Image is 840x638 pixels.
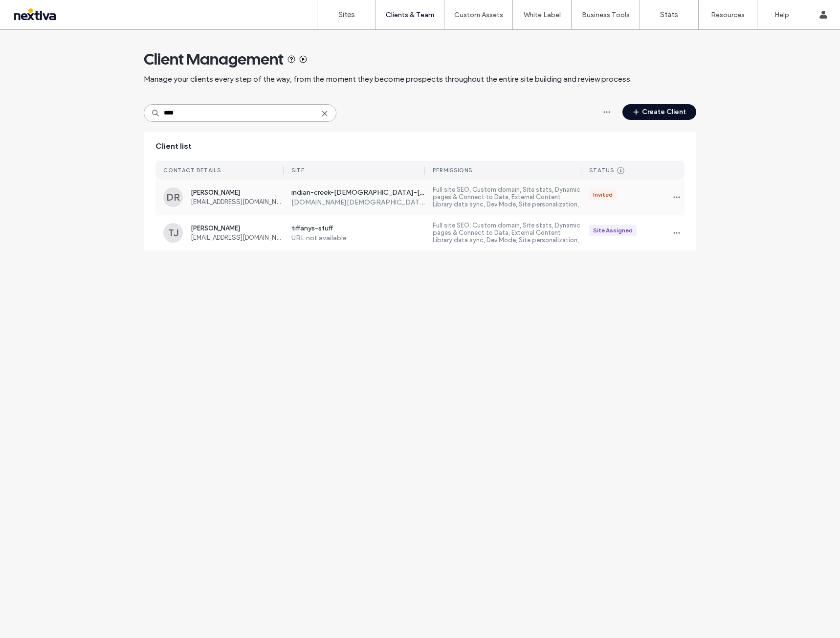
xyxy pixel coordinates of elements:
label: URL not available [291,234,425,242]
label: Help [774,11,789,19]
span: Client Management [144,49,284,69]
label: Custom Assets [454,11,503,19]
span: Client list [155,141,192,152]
span: Help [22,7,42,16]
div: PERMISSIONS [433,167,472,174]
div: DR [163,187,183,207]
button: Create Client [622,104,696,120]
label: Clients & Team [386,11,434,19]
div: Invited [593,190,613,199]
label: Sites [338,10,355,19]
div: Site Assigned [593,226,633,235]
label: tiffanys-stuff [291,224,425,234]
div: CONTACT DETAILS [163,167,221,174]
span: [EMAIL_ADDRESS][DOMAIN_NAME] [191,234,284,241]
span: [PERSON_NAME] [191,225,284,232]
span: Manage your clients every step of the way, from the moment they become prospects throughout the e... [144,74,632,85]
span: [EMAIL_ADDRESS][DOMAIN_NAME] [191,198,284,205]
div: TJ [163,223,183,243]
span: [PERSON_NAME] [191,189,284,196]
label: indian-creek-[DEMOGRAPHIC_DATA]-[DEMOGRAPHIC_DATA] [291,188,425,198]
label: [DOMAIN_NAME][DEMOGRAPHIC_DATA][DEMOGRAPHIC_DATA] [291,198,425,206]
label: Stats [660,10,678,19]
label: Full site SEO, Custom domain, Site stats, Dynamic pages & Connect to Data, External Content Libra... [433,186,581,208]
label: Business Tools [582,11,630,19]
label: White Label [524,11,561,19]
label: Full site SEO, Custom domain, Site stats, Dynamic pages & Connect to Data, External Content Libra... [433,222,581,244]
label: Resources [711,11,745,19]
a: TJ[PERSON_NAME][EMAIL_ADDRESS][DOMAIN_NAME]tiffanys-stuffURL not availableFull site SEO, Custom d... [155,215,685,251]
div: STATUS [589,167,614,174]
div: SITE [291,167,305,174]
a: DR[PERSON_NAME][EMAIL_ADDRESS][DOMAIN_NAME]indian-creek-[DEMOGRAPHIC_DATA]-[DEMOGRAPHIC_DATA][DOM... [155,180,685,215]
